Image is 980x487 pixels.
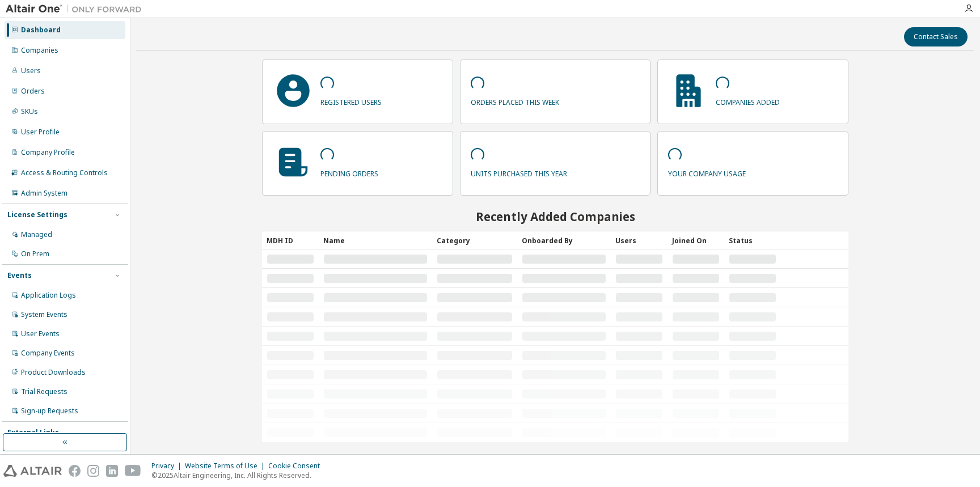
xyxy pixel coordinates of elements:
div: User Profile [21,128,60,137]
div: Orders [21,87,45,96]
p: your company usage [668,166,746,179]
div: Name [323,231,428,249]
div: Company Profile [21,148,75,157]
img: linkedin.svg [106,465,118,477]
p: companies added [716,94,780,107]
img: instagram.svg [87,465,99,477]
div: Users [21,66,41,75]
div: Sign-up Requests [21,406,78,416]
div: Access & Routing Controls [21,168,108,177]
div: Category [437,231,513,249]
p: units purchased this year [471,166,567,179]
div: Company Events [21,349,75,358]
div: Users [615,231,663,249]
div: External Links [7,428,59,437]
h2: Recently Added Companies [262,209,849,224]
div: User Events [21,329,60,338]
div: Cookie Consent [268,461,327,471]
img: Altair One [6,3,147,15]
div: Onboarded By [522,231,607,249]
div: Privacy [151,461,185,471]
div: System Events [21,310,67,319]
div: Product Downloads [21,368,86,377]
img: youtube.svg [125,465,141,477]
img: altair_logo.svg [3,465,62,477]
div: Application Logs [21,291,76,300]
button: Contact Sales [904,27,968,46]
div: Admin System [21,189,67,198]
p: registered users [320,94,382,107]
p: pending orders [320,166,378,179]
div: Managed [21,230,52,239]
div: Joined On [672,231,720,249]
div: Companies [21,46,58,55]
div: Events [7,271,32,280]
div: License Settings [7,210,67,219]
p: © 2025 Altair Engineering, Inc. All Rights Reserved. [151,471,327,480]
div: Dashboard [21,26,61,35]
div: On Prem [21,249,49,259]
p: orders placed this week [471,94,559,107]
div: Trial Requests [21,387,67,396]
div: Website Terms of Use [185,461,268,471]
div: Status [729,231,776,249]
div: SKUs [21,107,38,116]
div: MDH ID [267,231,314,249]
img: facebook.svg [69,465,81,477]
